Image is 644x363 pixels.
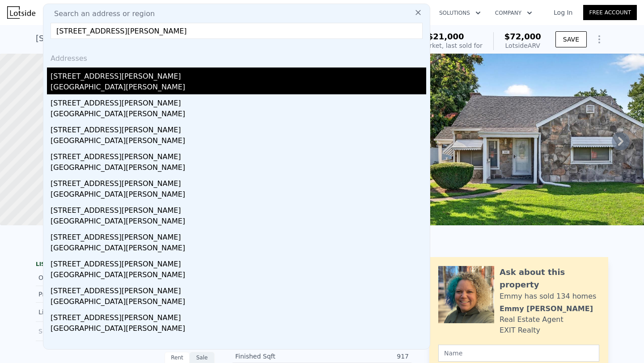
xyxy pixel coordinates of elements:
[438,345,599,362] input: Name
[51,255,426,270] div: [STREET_ADDRESS][PERSON_NAME]
[51,121,426,135] div: [STREET_ADDRESS][PERSON_NAME]
[38,273,118,282] div: Off Market
[7,6,35,19] img: Lotside
[51,148,426,162] div: [STREET_ADDRESS][PERSON_NAME]
[38,290,118,299] div: Price Increase
[51,162,426,175] div: [GEOGRAPHIC_DATA][PERSON_NAME]
[432,5,488,21] button: Solutions
[47,8,155,19] span: Search an address or region
[51,202,426,216] div: [STREET_ADDRESS][PERSON_NAME]
[504,32,541,41] span: $72,000
[47,46,426,68] div: Addresses
[409,41,483,50] div: Off Market, last sold for
[38,306,118,318] div: Listed
[51,323,426,336] div: [GEOGRAPHIC_DATA][PERSON_NAME]
[36,261,215,270] div: LISTING & SALE HISTORY
[500,266,599,291] div: Ask about this property
[51,94,426,109] div: [STREET_ADDRESS][PERSON_NAME]
[500,314,563,325] div: Real Estate Agent
[500,291,596,302] div: Emmy has sold 134 homes
[428,32,464,41] span: $21,000
[590,30,608,48] button: Show Options
[504,41,541,50] div: Lotside ARV
[51,82,426,94] div: [GEOGRAPHIC_DATA][PERSON_NAME]
[543,8,583,17] a: Log In
[38,325,118,337] div: Sold
[51,216,426,228] div: [GEOGRAPHIC_DATA][PERSON_NAME]
[51,270,426,282] div: [GEOGRAPHIC_DATA][PERSON_NAME]
[51,175,426,189] div: [STREET_ADDRESS][PERSON_NAME]
[51,189,426,202] div: [GEOGRAPHIC_DATA][PERSON_NAME]
[51,228,426,243] div: [STREET_ADDRESS][PERSON_NAME]
[51,68,426,82] div: [STREET_ADDRESS][PERSON_NAME]
[488,5,539,21] button: Company
[51,282,426,296] div: [STREET_ADDRESS][PERSON_NAME]
[51,309,426,323] div: [STREET_ADDRESS][PERSON_NAME]
[36,32,246,45] div: [STREET_ADDRESS] , [GEOGRAPHIC_DATA] , IL 62090
[500,325,540,336] div: EXIT Realty
[51,23,423,39] input: Enter an address, city, region, neighborhood or zip code
[51,109,426,121] div: [GEOGRAPHIC_DATA][PERSON_NAME]
[51,135,426,148] div: [GEOGRAPHIC_DATA][PERSON_NAME]
[51,296,426,309] div: [GEOGRAPHIC_DATA][PERSON_NAME]
[235,352,322,361] div: Finished Sqft
[500,304,593,314] div: Emmy [PERSON_NAME]
[555,31,587,47] button: SAVE
[322,352,409,361] div: 917
[583,5,637,20] a: Free Account
[51,243,426,255] div: [GEOGRAPHIC_DATA][PERSON_NAME]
